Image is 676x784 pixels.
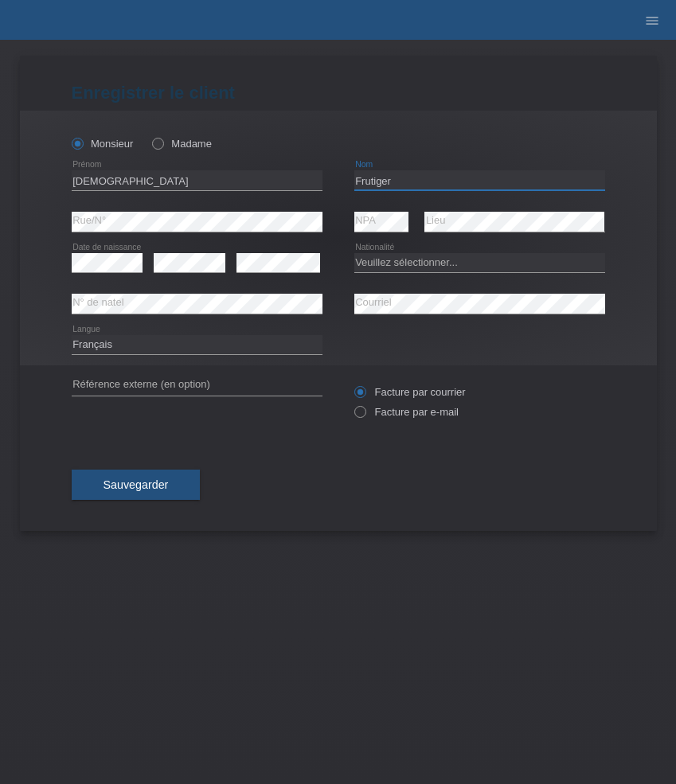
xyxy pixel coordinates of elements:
[152,138,162,148] input: Madame
[72,470,201,500] button: Sauvegarder
[104,478,169,491] span: Sauvegarder
[354,406,365,426] input: Facture par e-mail
[354,406,459,418] label: Facture par e-mail
[354,386,466,398] label: Facture par courrier
[152,138,212,150] label: Madame
[72,138,82,148] input: Monsieur
[72,138,134,150] label: Monsieur
[354,386,365,406] input: Facture par courrier
[72,83,605,103] h1: Enregistrer le client
[636,15,668,25] a: menu
[644,13,660,29] i: menu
